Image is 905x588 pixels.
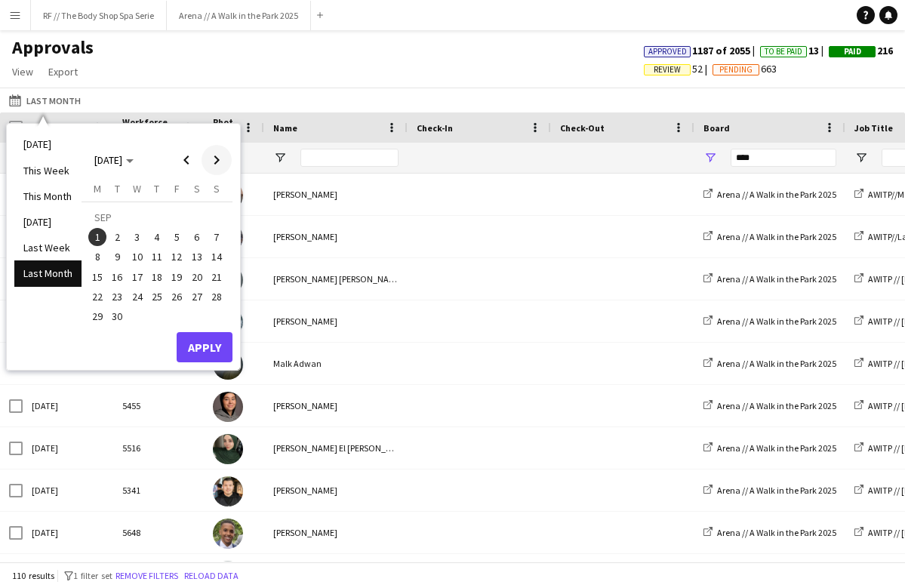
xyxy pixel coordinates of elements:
[107,287,127,306] button: 23-09-2025
[264,174,408,215] div: [PERSON_NAME]
[703,231,836,242] a: Arena // A Walk in the Park 2025
[88,268,106,286] span: 15
[147,287,167,306] button: 25-09-2025
[6,62,39,82] a: View
[115,182,120,195] span: T
[273,151,287,165] button: Open Filter Menu
[177,332,232,362] button: Apply
[188,288,206,306] span: 27
[188,248,206,266] span: 13
[648,47,687,57] span: Approved
[560,122,605,134] span: Check-Out
[23,469,113,511] div: [DATE]
[113,427,204,469] div: 5516
[300,149,399,167] input: Name Filter Input
[213,476,243,506] img: Ishak Kayabasi
[6,91,84,109] button: Last Month
[213,519,243,549] img: Ayub Shire
[213,434,243,464] img: Nawal El Baraka
[122,116,177,139] span: Workforce ID
[109,248,127,266] span: 9
[88,287,107,306] button: 22-09-2025
[14,183,82,209] li: This Month
[717,485,836,496] span: Arena // A Walk in the Park 2025
[167,227,186,247] button: 05-09-2025
[31,1,167,30] button: RF // The Body Shop Spa Serie
[174,182,180,195] span: F
[167,247,186,266] button: 12-09-2025
[128,268,146,286] span: 17
[147,267,167,287] button: 18-09-2025
[703,189,836,200] a: Arena // A Walk in the Park 2025
[23,385,113,426] div: [DATE]
[829,44,893,57] span: 216
[32,122,53,134] span: Date
[264,216,408,257] div: [PERSON_NAME]
[88,307,106,325] span: 29
[148,228,166,246] span: 4
[703,442,836,454] a: Arena // A Walk in the Park 2025
[264,258,408,300] div: [PERSON_NAME] [PERSON_NAME]
[128,228,146,246] span: 3
[48,65,78,79] span: Export
[128,288,146,306] span: 24
[109,288,127,306] span: 23
[854,122,893,134] span: Job Title
[107,306,127,326] button: 30-09-2025
[113,469,204,511] div: 5341
[128,248,146,266] span: 10
[264,343,408,384] div: Malk Adwan
[168,248,186,266] span: 12
[717,273,836,285] span: Arena // A Walk in the Park 2025
[188,268,206,286] span: 20
[23,427,113,469] div: [DATE]
[264,469,408,511] div: [PERSON_NAME]
[88,227,107,247] button: 01-09-2025
[207,227,226,247] button: 07-09-2025
[73,570,112,581] span: 1 filter set
[717,189,836,200] span: Arena // A Walk in the Park 2025
[844,47,861,57] span: Paid
[168,288,186,306] span: 26
[703,485,836,496] a: Arena // A Walk in the Park 2025
[703,122,730,134] span: Board
[713,62,777,75] span: 663
[167,1,311,30] button: Arena // A Walk in the Park 2025
[181,568,242,584] button: Reload data
[264,385,408,426] div: [PERSON_NAME]
[128,287,147,306] button: 24-09-2025
[94,182,101,195] span: M
[717,358,836,369] span: Arena // A Walk in the Park 2025
[703,316,836,327] a: Arena // A Walk in the Park 2025
[14,260,82,286] li: Last Month
[264,512,408,553] div: [PERSON_NAME]
[703,273,836,285] a: Arena // A Walk in the Park 2025
[109,307,127,325] span: 30
[654,65,681,75] span: Review
[113,512,204,553] div: 5648
[213,392,243,422] img: Alaa Barrar
[186,247,206,266] button: 13-09-2025
[14,209,82,235] li: [DATE]
[717,442,836,454] span: Arena // A Walk in the Park 2025
[147,227,167,247] button: 04-09-2025
[88,306,107,326] button: 29-09-2025
[109,268,127,286] span: 16
[213,116,237,139] span: Photo
[88,247,107,266] button: 08-09-2025
[644,44,760,57] span: 1187 of 2055
[417,122,453,134] span: Check-In
[760,44,829,57] span: 13
[107,267,127,287] button: 16-09-2025
[703,400,836,411] a: Arena // A Walk in the Park 2025
[731,149,836,167] input: Board Filter Input
[264,427,408,469] div: [PERSON_NAME] El [PERSON_NAME]
[167,267,186,287] button: 19-09-2025
[88,288,106,306] span: 22
[167,287,186,306] button: 26-09-2025
[703,151,717,165] button: Open Filter Menu
[148,288,166,306] span: 25
[128,267,147,287] button: 17-09-2025
[88,146,140,174] button: Choose month and year
[208,248,226,266] span: 14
